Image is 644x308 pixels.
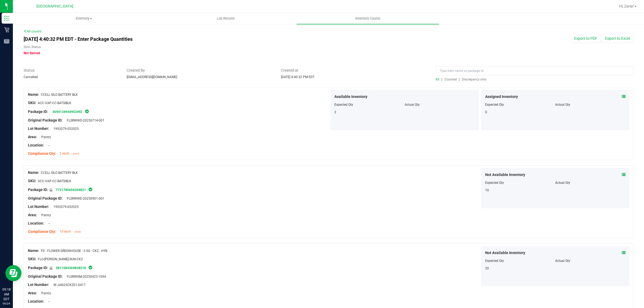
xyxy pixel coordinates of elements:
span: CCELL SILO BATTERY BLK [41,93,78,97]
a: 3694134944953492 [52,110,82,114]
span: In Sync [88,265,93,270]
span: FLSRWGM-20250423-1094 [64,275,106,278]
span: Compliance Qty: [28,229,56,234]
span: SKU: [28,179,36,183]
span: 1992079-052025 [51,205,79,209]
span: Area: [28,135,37,139]
span: Inventory Counts [348,16,388,21]
span: Inventory [13,16,155,21]
span: Lab Results [210,16,242,21]
label: Sync Status [24,45,41,49]
span: Original Package ID: [28,196,63,200]
span: Expected Qty [334,103,353,107]
span: Cancelled [24,75,38,79]
span: SKU: [28,257,36,261]
inline-svg: Reports [4,39,9,44]
span: W-JAN25CKZ01-0417 [51,283,86,287]
span: -- [46,300,50,303]
span: Location: [28,143,44,147]
h4: [DATE] 4:40:32 PM EDT - Enter Package Quantities [24,36,376,42]
span: [EMAIL_ADDRESS][DOMAIN_NAME] [127,75,177,79]
span: Not Available Inventory [485,250,525,256]
a: All counts [24,30,41,33]
span: In Sync [85,109,89,114]
a: 0811584369828518 [56,266,86,270]
span: All [436,78,439,81]
span: [DATE] [73,153,79,155]
span: -- [46,222,50,225]
span: Package ID: [28,109,48,114]
a: 7721785694204821 [56,188,86,192]
span: SKU: [28,101,36,105]
span: Original Package ID: [28,274,63,278]
span: | [441,78,442,81]
span: Location: [28,299,44,303]
div: Expected Qty [485,180,555,185]
span: In Sync [88,187,93,192]
span: Lot Number: [28,283,49,287]
div: 20 [485,266,555,271]
span: Available Inventory [334,94,367,100]
span: Original Package ID: [28,118,63,122]
span: Package ID: [28,188,48,192]
span: -- [46,144,50,147]
span: Lot Number: [28,204,49,209]
span: Name: [28,248,39,253]
span: Location: [28,221,44,225]
div: 10 [485,188,555,193]
a: Inventory [13,13,155,24]
span: Not Available Inventory [485,172,525,178]
span: Created at [281,68,427,73]
inline-svg: Retail [4,27,9,32]
span: 2 [334,110,336,114]
span: Lot Number: [28,126,49,131]
a: Discrepancy only [460,78,486,81]
span: CCELL SILO BATTERY BLK [41,171,78,175]
span: Name: [28,170,39,175]
span: FD - FLOWER GREENHOUSE - 3.5G - CKZ - HYB [41,249,107,253]
span: | [459,78,460,81]
span: 1992079-052025 [51,127,79,131]
button: Export to PDF [571,34,601,43]
span: Assigned Inventory [485,94,518,100]
div: Expected Qty [485,102,555,107]
div: Actual Qty [555,180,625,185]
inline-svg: Inventory [4,16,9,21]
span: FLO-[PERSON_NAME]-SUN-CKZ [38,257,83,261]
span: Area: [28,291,37,295]
span: Pantry [39,291,51,295]
a: Lab Results [155,13,297,24]
span: ACC-VAP-CC-BATSIBLK [38,179,71,183]
span: Counted [444,78,457,81]
div: Expected Qty [485,258,555,263]
span: FLSRWWD-20250714-001 [64,119,104,122]
span: Discrepancy only [462,78,486,81]
input: Type item name or package id [436,66,633,76]
span: 2 each [60,152,69,155]
span: 10 each [60,230,71,233]
iframe: Resource center [5,265,21,281]
span: [DATE] 4:40:32 PM EDT [281,75,314,79]
span: ACC-VAP-CC-BATSIBLK [38,101,71,105]
div: Actual Qty [555,258,625,263]
span: Not Synced [24,51,40,55]
p: 09/24 [2,302,10,306]
span: Compliance Qty: [28,151,56,156]
span: FLSRWWD-20250901-001 [64,197,104,200]
span: Hi, Zaria! [619,4,634,8]
span: Area: [28,213,37,217]
div: Actual Qty [555,102,625,107]
span: Name: [28,92,39,97]
p: 09:18 AM EDT [2,287,10,302]
span: Actual Qty [405,103,420,107]
a: Inventory Counts [297,13,439,24]
span: [DATE] [75,231,81,233]
span: Created By [127,68,273,73]
div: 0 [485,110,555,115]
span: [GEOGRAPHIC_DATA] [36,4,73,9]
button: Export to Excel [602,34,633,43]
span: Pantry [39,135,51,139]
span: Package ID: [28,266,48,270]
a: Counted [443,78,459,81]
span: Status [24,68,119,73]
